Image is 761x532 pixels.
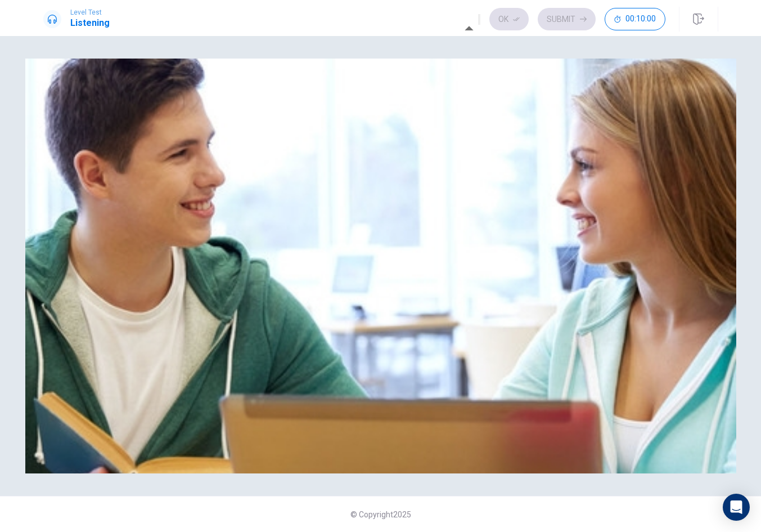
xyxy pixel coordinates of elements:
[350,510,411,519] span: © Copyright 2025
[25,59,736,473] img: passage image
[70,8,110,16] span: Level Test
[625,15,656,24] span: 00:10:00
[723,494,750,521] div: Open Intercom Messenger
[605,8,665,30] button: 00:10:00
[70,16,110,30] h1: Listening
